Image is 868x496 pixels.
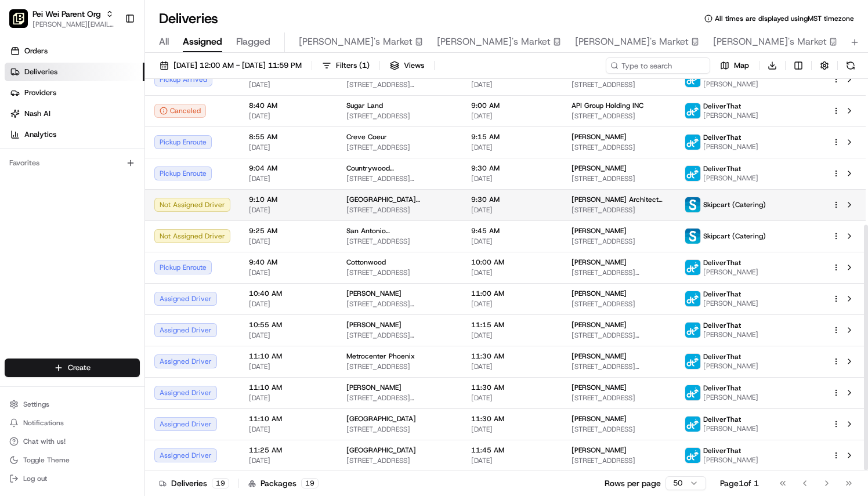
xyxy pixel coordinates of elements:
[572,101,643,110] span: API Group Holding INC
[713,35,827,49] span: [PERSON_NAME]'s Market
[572,446,627,455] span: [PERSON_NAME]
[572,111,666,121] span: [STREET_ADDRESS]
[685,323,700,338] img: profile_deliverthat_partner.png
[685,197,700,212] img: profile_skipcart_partner.png
[703,361,758,371] span: [PERSON_NAME]
[842,57,859,74] button: Refresh
[703,231,766,241] span: Skipcart (Catering)
[346,80,453,89] span: [STREET_ADDRESS][PERSON_NAME]
[249,383,328,392] span: 11:10 AM
[346,174,453,183] span: [STREET_ADDRESS][PERSON_NAME]
[301,478,319,488] div: 19
[703,102,741,111] span: DeliverThat
[9,9,28,28] img: Pei Wei Parent Org
[685,417,700,432] img: profile_deliverthat_partner.png
[385,57,429,74] button: Views
[5,359,140,377] button: Create
[5,125,144,144] a: Analytics
[249,226,328,236] span: 9:25 AM
[249,174,328,183] span: [DATE]
[703,424,758,433] span: [PERSON_NAME]
[471,237,553,246] span: [DATE]
[249,164,328,173] span: 9:04 AM
[23,455,70,465] span: Toggle Theme
[249,205,328,215] span: [DATE]
[703,415,741,424] span: DeliverThat
[471,174,553,183] span: [DATE]
[5,104,144,123] a: Nash AI
[685,103,700,118] img: profile_deliverthat_partner.png
[12,46,211,64] p: Welcome 👋
[93,163,191,184] a: 💻API Documentation
[572,393,666,403] span: [STREET_ADDRESS]
[572,205,666,215] span: [STREET_ADDRESS]
[24,129,56,140] span: Analytics
[685,448,700,463] img: profile_deliverthat_partner.png
[183,35,222,49] span: Assigned
[249,101,328,110] span: 8:40 AM
[346,383,402,392] span: [PERSON_NAME]
[249,320,328,330] span: 10:55 AM
[346,258,386,267] span: Cottonwood
[606,57,710,74] input: Type to search
[346,132,387,142] span: Creve Coeur
[154,57,307,74] button: [DATE] 12:00 AM - [DATE] 11:59 PM
[572,331,666,340] span: [STREET_ADDRESS][PERSON_NAME]
[346,331,453,340] span: [STREET_ADDRESS][PERSON_NAME]
[249,299,328,309] span: [DATE]
[32,20,115,29] button: [PERSON_NAME][EMAIL_ADDRESS][PERSON_NAME][DOMAIN_NAME]
[572,132,627,142] span: [PERSON_NAME]
[703,330,758,339] span: [PERSON_NAME]
[685,166,700,181] img: profile_deliverthat_partner.png
[115,196,140,205] span: Pylon
[249,195,328,204] span: 9:10 AM
[5,415,140,431] button: Notifications
[471,101,553,110] span: 9:00 AM
[703,299,758,308] span: [PERSON_NAME]
[249,393,328,403] span: [DATE]
[703,383,741,393] span: DeliverThat
[437,35,551,49] span: [PERSON_NAME]'s Market
[346,446,416,455] span: [GEOGRAPHIC_DATA]
[236,35,270,49] span: Flagged
[173,60,302,71] span: [DATE] 12:00 AM - [DATE] 11:59 PM
[715,14,854,23] span: All times are displayed using MST timezone
[703,79,758,89] span: [PERSON_NAME]
[572,289,627,298] span: [PERSON_NAME]
[23,168,89,179] span: Knowledge Base
[346,111,453,121] span: [STREET_ADDRESS]
[5,452,140,468] button: Toggle Theme
[572,352,627,361] span: [PERSON_NAME]
[23,474,47,483] span: Log out
[572,414,627,423] span: [PERSON_NAME]
[346,226,453,236] span: San Antonio ([GEOGRAPHIC_DATA])
[346,456,453,465] span: [STREET_ADDRESS]
[471,164,553,173] span: 9:30 AM
[5,154,140,172] div: Favorites
[249,331,328,340] span: [DATE]
[32,8,101,20] button: Pei Wei Parent Org
[404,60,424,71] span: Views
[24,46,48,56] span: Orders
[572,425,666,434] span: [STREET_ADDRESS]
[346,268,453,277] span: [STREET_ADDRESS]
[685,354,700,369] img: profile_deliverthat_partner.png
[23,400,49,409] span: Settings
[30,74,191,86] input: Clear
[12,11,35,34] img: Nash
[5,42,144,60] a: Orders
[249,352,328,361] span: 11:10 AM
[471,320,553,330] span: 11:15 AM
[471,268,553,277] span: [DATE]
[154,104,206,118] button: Canceled
[24,108,50,119] span: Nash AI
[23,437,66,446] span: Chat with us!
[299,35,413,49] span: [PERSON_NAME]'s Market
[605,477,661,489] p: Rows per page
[471,289,553,298] span: 11:00 AM
[471,446,553,455] span: 11:45 AM
[471,226,553,236] span: 9:45 AM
